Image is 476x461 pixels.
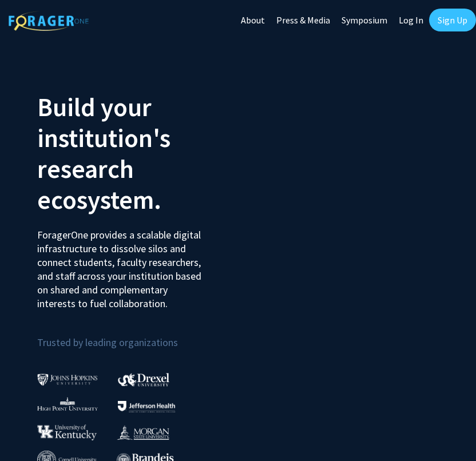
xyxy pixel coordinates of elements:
[37,320,229,351] p: Trusted by leading organizations
[37,220,207,311] p: ForagerOne provides a scalable digital infrastructure to dissolve silos and connect students, fac...
[118,373,169,386] img: Drexel University
[37,424,97,440] img: University of Kentucky
[37,373,98,386] img: Johns Hopkins University
[9,11,89,31] img: ForagerOne Logo
[37,397,98,411] img: High Point University
[429,9,476,31] a: Sign Up
[117,425,169,440] img: Morgan State University
[37,92,229,215] h2: Build your institution's research ecosystem.
[118,401,175,412] img: Thomas Jefferson University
